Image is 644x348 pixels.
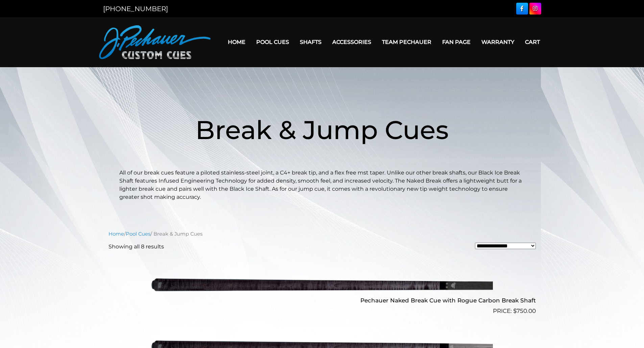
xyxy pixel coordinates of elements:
a: Fan Page [437,33,476,51]
a: Cart [520,33,545,51]
h2: Pechauer Naked Break Cue with Rogue Carbon Break Shaft [109,294,536,307]
bdi: 750.00 [513,307,536,314]
a: Pechauer Naked Break Cue with Rogue Carbon Break Shaft $750.00 [109,256,536,316]
span: $ [513,307,517,314]
p: Showing all 8 results [109,243,164,251]
a: Pool Cues [251,33,294,51]
img: Pechauer Custom Cues [99,25,211,59]
a: [PHONE_NUMBER] [103,5,168,13]
a: Home [222,33,251,51]
nav: Breadcrumb [109,230,536,238]
a: Shafts [294,33,327,51]
a: Team Pechauer [377,33,437,51]
span: Break & Jump Cues [195,114,449,145]
a: Warranty [476,33,520,51]
a: Accessories [327,33,377,51]
img: Pechauer Naked Break Cue with Rogue Carbon Break Shaft [151,256,493,313]
a: Pool Cues [126,231,150,237]
select: Shop order [475,243,536,249]
a: Home [109,231,124,237]
p: All of our break cues feature a piloted stainless-steel joint, a C4+ break tip, and a flex free m... [119,169,525,201]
